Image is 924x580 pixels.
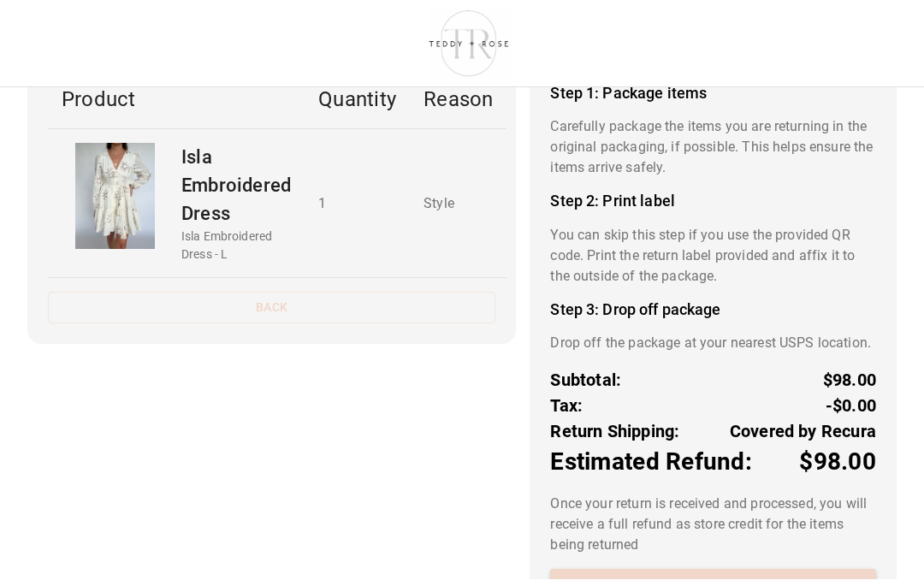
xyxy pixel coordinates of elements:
p: 1 [318,194,396,215]
p: -$0.00 [826,394,876,419]
p: $98.00 [799,445,876,481]
p: Covered by Recura [730,419,876,445]
p: Return Shipping: [550,419,679,445]
p: Quantity [318,85,396,115]
p: Product [62,85,291,115]
p: $98.00 [823,368,876,394]
p: Estimated Refund: [550,445,751,481]
h4: Step 3: Drop off package [550,301,876,320]
button: Back [48,293,495,324]
p: Carefully package the items you are returning in the original packaging, if possible. This helps ... [550,117,876,179]
p: You can skip this step if you use the provided QR code. Print the return label provided and affix... [550,226,876,287]
p: Tax: [550,394,583,419]
p: Drop off the package at your nearest USPS location. [550,334,876,354]
h4: Step 1: Package items [550,85,876,104]
p: Reason [423,85,493,115]
h4: Step 2: Print label [550,192,876,211]
img: shop-teddyrose.myshopify.com-d93983e8-e25b-478f-b32e-9430bef33fdd [421,7,518,80]
p: Style [423,194,493,215]
p: Isla Embroidered Dress [181,144,291,228]
p: Subtotal: [550,368,621,394]
p: Isla Embroidered Dress - L [181,228,291,264]
p: Once your return is received and processed, you will receive a full refund as store credit for th... [550,494,876,556]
